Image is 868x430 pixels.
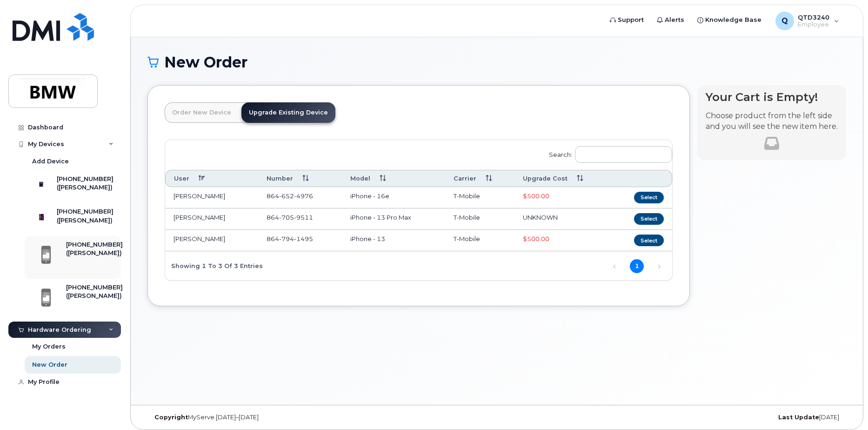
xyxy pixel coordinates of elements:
[575,146,672,163] input: Search:
[147,54,846,70] h1: New Order
[706,91,838,103] h4: Your Cart is Empty!
[294,214,313,221] span: 9511
[165,187,258,208] td: [PERSON_NAME]
[445,170,514,187] th: Carrier: activate to sort column ascending
[634,235,664,246] button: Select
[165,170,258,187] th: User: activate to sort column descending
[342,187,445,208] td: iPhone - 16e
[445,208,514,230] td: T-Mobile
[342,170,445,187] th: Model: activate to sort column ascending
[267,214,313,221] span: 864
[634,213,664,225] button: Select
[514,170,612,187] th: Upgrade Cost: activate to sort column ascending
[267,235,313,242] span: 864
[342,208,445,230] td: iPhone - 13 Pro Max
[706,111,838,132] p: Choose product from the left side and you will see the new item here.
[165,102,239,123] a: Order New Device
[241,102,335,123] a: Upgrade Existing Device
[523,214,558,221] span: UNKNOWN
[294,235,313,242] span: 1495
[279,192,294,200] span: 652
[634,192,664,203] button: Select
[523,192,549,200] span: $500.00
[608,259,621,273] a: Previous
[294,192,313,200] span: 4976
[154,414,188,421] strong: Copyright
[258,170,342,187] th: Number: activate to sort column ascending
[279,235,294,242] span: 794
[828,390,861,423] iframe: Messenger Launcher
[778,414,819,421] strong: Last Update
[165,208,258,230] td: [PERSON_NAME]
[445,230,514,251] td: T-Mobile
[652,259,666,273] a: Next
[165,257,263,273] div: Showing 1 to 3 of 3 entries
[342,230,445,251] td: iPhone - 13
[523,235,549,242] span: Full Upgrade Eligibility Date 2026-07-11
[543,140,672,166] label: Search:
[267,192,313,200] span: 864
[165,230,258,251] td: [PERSON_NAME]
[445,187,514,208] td: T-Mobile
[147,414,381,421] div: MyServe [DATE]–[DATE]
[630,259,644,273] a: 1
[613,414,846,421] div: [DATE]
[279,214,294,221] span: 705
